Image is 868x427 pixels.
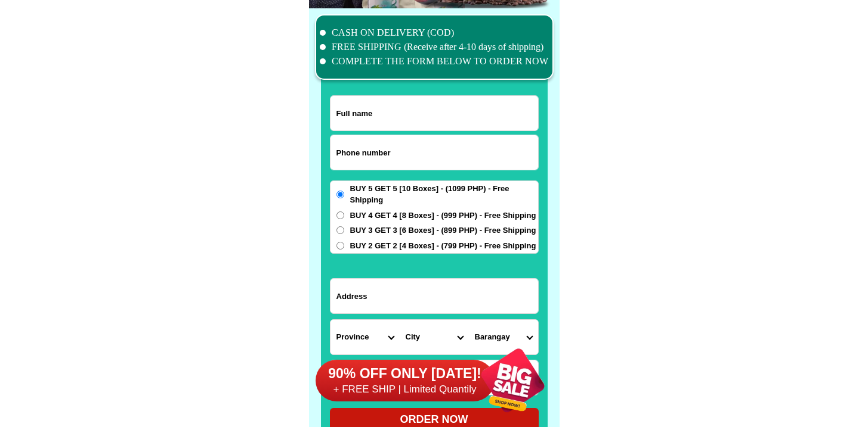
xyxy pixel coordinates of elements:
[469,320,538,354] select: Select commune
[330,320,400,354] select: Select province
[320,26,549,40] li: CASH ON DELIVERY (COD)
[350,210,536,222] span: BUY 4 GET 4 [8 Boxes] - (999 PHP) - Free Shipping
[316,365,495,383] h6: 90% OFF ONLY [DATE]!
[320,40,549,54] li: FREE SHIPPING (Receive after 4-10 days of shipping)
[336,242,344,250] input: BUY 2 GET 2 [4 Boxes] - (799 PHP) - Free Shipping
[330,279,538,313] input: Input address
[330,135,538,170] input: Input phone_number
[316,383,495,396] h6: + FREE SHIP | Limited Quantily
[350,240,536,252] span: BUY 2 GET 2 [4 Boxes] - (799 PHP) - Free Shipping
[336,226,344,234] input: BUY 3 GET 3 [6 Boxes] - (899 PHP) - Free Shipping
[320,54,549,68] li: COMPLETE THE FORM BELOW TO ORDER NOW
[336,191,344,198] input: BUY 5 GET 5 [10 Boxes] - (1099 PHP) - Free Shipping
[330,96,538,130] input: Input full_name
[350,183,538,206] span: BUY 5 GET 5 [10 Boxes] - (1099 PHP) - Free Shipping
[400,320,469,354] select: Select district
[350,225,536,236] span: BUY 3 GET 3 [6 Boxes] - (899 PHP) - Free Shipping
[336,211,344,219] input: BUY 4 GET 4 [8 Boxes] - (999 PHP) - Free Shipping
